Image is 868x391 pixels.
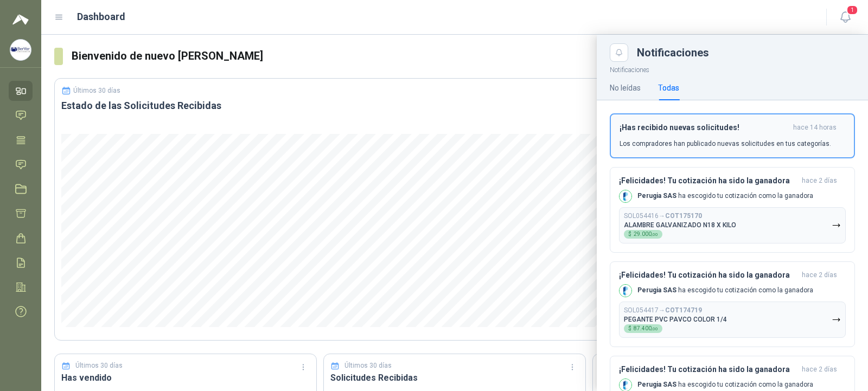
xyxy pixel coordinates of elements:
[620,190,631,202] img: Company Logo
[624,316,727,323] p: PEGANTE PVC PAVCO COLOR 1/4
[637,381,676,388] b: Perugia SAS
[619,271,797,280] h3: ¡Felicidades! Tu cotización ha sido la ganadora
[637,286,676,294] b: Perugia SAS
[802,176,837,185] span: hace 2 días
[846,5,858,15] span: 1
[652,326,658,331] span: ,00
[624,230,662,239] div: $
[619,207,846,243] button: SOL054416→COT175170ALAMBRE GALVANIZADO N18 X KILO$29.000,00
[597,62,868,75] p: Notificaciones
[620,139,831,149] p: Los compradores han publicado nuevas solicitudes en tus categorías.
[619,302,846,338] button: SOL054417→COT174719PEGANTE PVC PAVCO COLOR 1/4$87.400,00
[624,212,702,220] p: SOL054416 →
[624,324,662,333] div: $
[652,232,658,237] span: ,00
[10,40,31,60] img: Company Logo
[637,380,813,389] p: ha escogido tu cotización como la ganadora
[619,365,797,374] h3: ¡Felicidades! Tu cotización ha sido la ganadora
[793,123,837,132] span: hace 14 horas
[658,82,679,94] div: Todas
[620,285,631,297] img: Company Logo
[12,13,29,26] img: Logo peakr
[637,192,676,200] b: Perugia SAS
[802,271,837,280] span: hace 2 días
[637,191,813,201] p: ha escogido tu cotización como la ganadora
[637,286,813,295] p: ha escogido tu cotización como la ganadora
[620,379,631,391] img: Company Logo
[802,365,837,374] span: hace 2 días
[665,212,702,220] b: COT175170
[610,113,855,158] button: ¡Has recibido nuevas solicitudes!hace 14 horas Los compradores han publicado nuevas solicitudes e...
[634,326,658,331] span: 87.400
[620,123,789,132] h3: ¡Has recibido nuevas solicitudes!
[610,43,628,62] button: Close
[610,82,641,94] div: No leídas
[610,261,855,347] button: ¡Felicidades! Tu cotización ha sido la ganadorahace 2 días Company LogoPerugia SAS ha escogido tu...
[624,306,702,315] p: SOL054417 →
[77,9,125,24] h1: Dashboard
[835,8,855,27] button: 1
[610,167,855,253] button: ¡Felicidades! Tu cotización ha sido la ganadorahace 2 días Company LogoPerugia SAS ha escogido tu...
[634,232,658,237] span: 29.000
[624,221,736,229] p: ALAMBRE GALVANIZADO N18 X KILO
[637,47,855,58] div: Notificaciones
[665,306,702,314] b: COT174719
[619,176,797,185] h3: ¡Felicidades! Tu cotización ha sido la ganadora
